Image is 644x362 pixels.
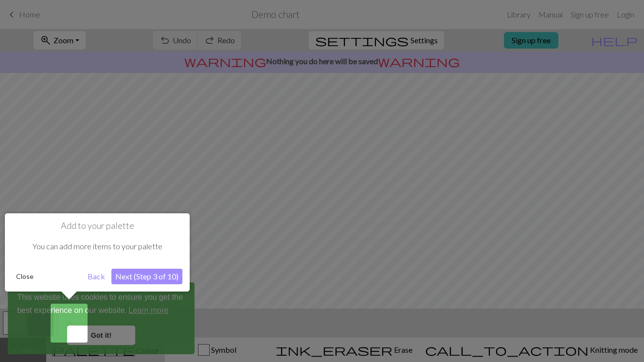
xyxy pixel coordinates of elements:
[12,269,37,284] button: Close
[12,221,182,231] h1: Add to your palette
[111,269,182,284] button: Next (Step 3 of 10)
[12,231,182,261] div: You can add more items to your palette
[5,213,190,292] div: Add to your palette
[84,269,109,284] button: Back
